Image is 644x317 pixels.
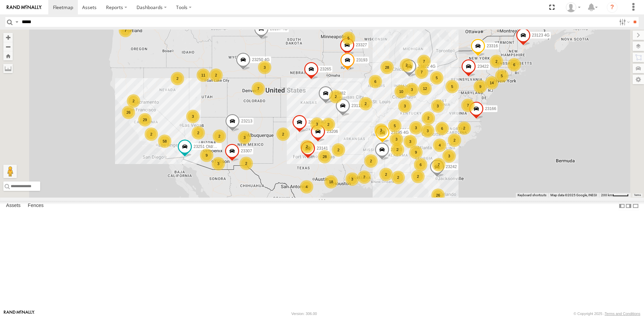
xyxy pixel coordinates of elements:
div: 3 [212,157,225,170]
div: 9 [200,149,213,162]
div: 7 [415,65,428,79]
button: Drag Pegman onto the map to open Street View [3,165,17,178]
div: 2 [329,90,342,103]
span: 23422 [477,64,488,69]
div: 2 [364,154,378,168]
label: Hide Summary Table [632,201,639,211]
div: 26 [431,189,445,202]
div: 6 [435,122,449,135]
div: 7 [119,24,132,37]
div: 2 [400,58,413,72]
div: 29 [138,113,152,126]
label: Assets [3,201,24,211]
div: 11 [197,68,210,82]
a: Terms and Conditions [605,312,640,316]
div: 5 [495,69,508,83]
span: Map data ©2025 Google, INEGI [550,193,597,197]
div: 3 [186,110,200,123]
div: 7 [432,158,445,171]
div: 2 [276,127,290,141]
div: 3 [431,99,444,113]
span: 23250 4G [252,57,270,62]
div: 2 [300,140,314,153]
button: Zoom Home [3,51,13,60]
div: Andres Calderon [563,2,583,12]
img: rand-logo.svg [7,5,42,10]
div: 2 [411,170,425,183]
div: 2 [127,94,140,108]
span: 23242 [446,164,457,169]
div: 2 [171,72,184,85]
div: 2 [458,121,471,135]
span: 23115 4G [352,103,369,108]
button: Zoom in [3,33,13,42]
div: 7 [417,55,431,68]
a: Visit our Website [4,310,35,317]
div: 28 [318,150,331,163]
div: © Copyright 2025 - [574,312,640,316]
div: 6 [507,58,521,71]
div: 7 [461,99,475,112]
span: 23206 [327,129,338,134]
div: 2 [379,168,393,181]
div: 3 [345,172,359,186]
label: Measure [3,64,13,73]
i: ? [607,2,618,13]
div: 3 [409,121,423,135]
span: 200 km [601,193,612,197]
span: 23307 [241,149,252,153]
div: 3 [405,83,419,96]
div: 2 [192,126,205,140]
div: 3 [238,131,251,144]
div: 3 [442,149,456,163]
div: 14 [485,76,498,90]
div: 5 [445,80,459,93]
label: Search Query [14,17,19,27]
div: 2 [448,134,461,147]
label: Search Filter Options [616,17,631,27]
span: 23213 [241,119,252,123]
div: 2 [359,97,372,110]
div: 2 [391,143,404,156]
label: Map Settings [633,75,644,84]
div: 6 [414,158,427,171]
span: 23107 4G [270,27,288,31]
div: 3 [258,61,271,74]
div: 2 [322,118,335,131]
label: Dock Summary Table to the Right [625,201,632,211]
a: Terms (opens in new tab) [634,194,641,197]
div: 2 [213,129,226,143]
div: 18 [324,175,338,189]
span: 23218 4G [308,120,326,124]
div: 3 [374,123,388,137]
button: Zoom out [3,42,13,51]
div: 10 [394,85,408,98]
span: 23193 [356,58,367,62]
div: 26 [122,106,135,119]
div: 5 [388,119,401,133]
div: 58 [158,135,171,148]
div: 5 [430,71,443,85]
button: Map Scale: 200 km per 44 pixels [599,193,631,198]
div: 2 [209,68,223,82]
div: 12 [418,82,432,95]
span: 23265 [320,66,331,71]
div: 2 [391,171,405,184]
div: 7 [358,170,371,184]
button: Keyboard shortcuts [518,193,546,198]
div: 2 [239,157,253,170]
div: 2 [332,143,345,157]
div: Version: 306.00 [291,312,317,316]
span: 23251 Old/Good [194,144,223,149]
div: 28 [380,61,394,74]
div: 9 [409,146,423,159]
span: 23123 4G [532,33,550,38]
div: 4 [300,180,313,194]
span: 23327 [356,43,367,47]
div: 3 [390,133,403,146]
div: 9 [474,80,487,93]
div: 5 [342,32,355,45]
label: Dock Summary Table to the Left [619,201,625,211]
div: 2 [422,111,435,125]
div: 2 [490,55,503,68]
